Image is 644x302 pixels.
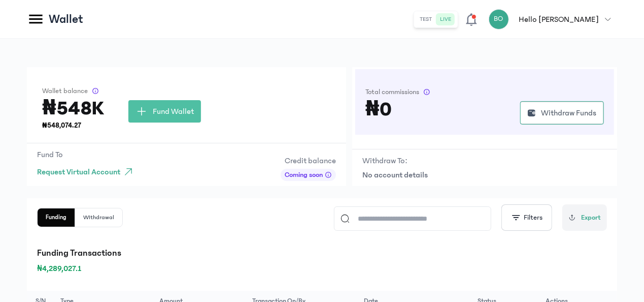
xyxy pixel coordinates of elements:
[489,9,509,29] div: BO
[42,120,104,131] p: ₦548,074.27
[562,204,607,231] button: Export
[42,100,104,116] h3: ₦548K
[365,101,392,117] h3: ₦0
[128,100,201,123] button: Fund Wallet
[281,155,336,167] p: Credit balance
[365,87,419,97] span: Total commissions
[436,13,456,25] button: live
[362,169,607,181] p: No account details
[520,101,604,125] button: Withdraw Funds
[541,107,596,119] span: Withdraw Funds
[581,213,601,223] span: Export
[501,204,552,231] button: Filters
[37,166,120,178] span: Request Virtual Account
[38,208,75,227] button: Funding
[153,105,194,117] span: Fund Wallet
[37,246,607,260] p: Funding Transactions
[37,163,139,181] button: Request Virtual Account
[37,148,139,161] p: Fund To
[49,11,83,27] p: Wallet
[489,9,617,29] button: BOHello [PERSON_NAME]
[362,155,408,167] p: Withdraw To:
[37,262,607,275] p: ₦4,289,027.1
[75,208,122,227] button: Withdrawal
[519,13,599,25] p: Hello [PERSON_NAME]
[416,13,436,25] button: test
[42,86,88,96] span: Wallet balance
[285,170,323,180] span: Coming soon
